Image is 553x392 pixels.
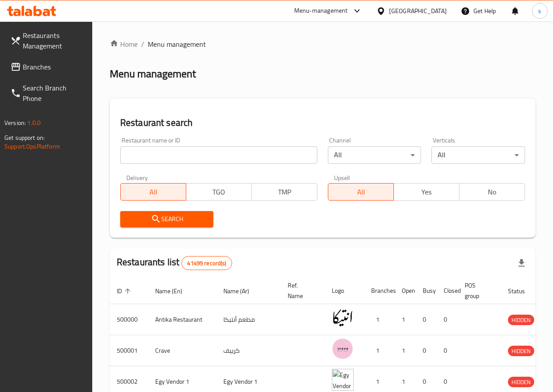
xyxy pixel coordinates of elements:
td: 500000 [110,304,148,335]
span: TMP [255,186,314,198]
div: Total records count [181,256,232,270]
button: No [459,183,525,201]
a: Support.OpsPlatform [4,141,60,152]
td: 0 [437,304,458,335]
button: TGO [186,183,252,201]
a: Restaurants Management [3,25,92,56]
span: Status [508,286,536,296]
span: Ref. Name [288,280,314,301]
span: Search [127,214,207,225]
div: HIDDEN [508,377,534,387]
td: Crave [148,335,216,366]
td: 1 [364,335,395,366]
td: 1 [395,304,416,335]
div: HIDDEN [508,315,534,325]
span: Get support on: [4,132,45,143]
button: All [120,183,186,201]
button: Yes [393,183,459,201]
div: Export file [511,253,532,274]
span: Branches [23,62,85,72]
td: كرييف [216,335,281,366]
td: 0 [437,335,458,366]
span: No [463,186,522,198]
td: 1 [395,335,416,366]
span: POS group [465,280,490,301]
div: All [431,146,525,164]
span: Name (Ar) [223,286,261,296]
a: Home [110,39,138,49]
label: Upsell [334,174,350,180]
th: Busy [416,278,437,304]
img: Egy Vendor 1 [332,369,354,391]
label: Delivery [126,174,148,180]
span: Search Branch Phone [23,83,85,104]
nav: breadcrumb [110,39,536,49]
span: Restaurants Management [23,30,85,51]
input: Search for restaurant name or ID.. [120,146,317,164]
div: All [328,146,421,164]
span: TGO [190,186,248,198]
td: 0 [416,335,437,366]
th: Open [395,278,416,304]
button: TMP [251,183,317,201]
td: مطعم أنتيكا [216,304,281,335]
span: HIDDEN [508,315,534,325]
button: All [328,183,394,201]
li: / [141,39,144,49]
span: 1.0.0 [27,117,41,128]
span: Yes [397,186,456,198]
th: Closed [437,278,458,304]
span: s [538,6,541,16]
span: 41499 record(s) [182,259,231,267]
td: Antika Restaurant [148,304,216,335]
td: 1 [364,304,395,335]
span: HIDDEN [508,377,534,387]
h2: Menu management [110,67,196,81]
td: 0 [416,304,437,335]
td: 500001 [110,335,148,366]
h2: Restaurant search [120,116,525,129]
th: Logo [325,278,364,304]
h2: Restaurants list [117,256,232,270]
a: Branches [3,56,92,77]
span: All [332,186,390,198]
img: Antika Restaurant [332,307,354,329]
div: [GEOGRAPHIC_DATA] [389,6,447,16]
span: HIDDEN [508,346,534,356]
span: Name (En) [155,286,194,296]
th: Branches [364,278,395,304]
span: All [124,186,183,198]
span: Version: [4,117,26,128]
a: Search Branch Phone [3,77,92,109]
button: Search [120,211,214,227]
span: Menu management [148,39,206,49]
div: Menu-management [294,6,348,16]
img: Crave [332,338,354,360]
span: ID [117,286,133,296]
div: HIDDEN [508,346,534,356]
